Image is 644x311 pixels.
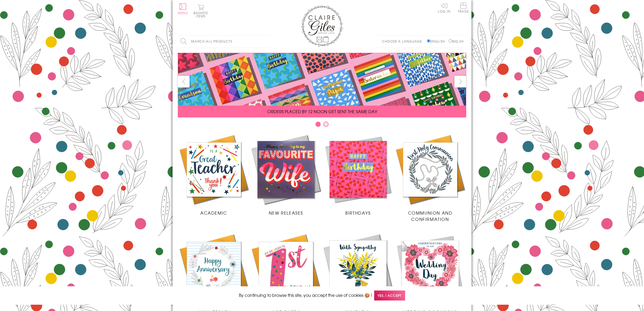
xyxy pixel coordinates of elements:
[178,3,188,14] button: Menu
[427,39,448,44] label: English
[394,133,466,222] a: Communion and Confirmation
[264,35,270,47] input: Search
[374,291,405,301] span: Yes, I accept
[427,39,430,43] input: English
[458,3,469,14] a: Trade
[250,133,322,216] a: New Releases
[345,210,371,216] span: Birthdays
[194,4,208,18] button: Basket0 items
[178,35,270,47] input: Search all products
[315,122,321,127] button: Carousel Page 1 (Current Slide)
[178,133,250,216] a: Academic
[382,39,426,44] p: Choose a language:
[267,108,377,115] span: ORDERS PLACED BY 12 NOON GET SENT THE SAME DAY
[438,3,450,13] a: Log In
[408,210,453,222] span: Communion and Confirmation
[458,3,469,13] span: Trade
[301,5,343,47] img: Claire Giles Greetings Cards
[178,121,466,129] div: Carousel Pagination
[449,39,464,44] label: Welsh
[178,76,190,87] button: prev
[269,210,303,216] span: New Releases
[200,210,227,216] span: Academic
[449,39,452,43] input: Welsh
[322,133,394,216] a: Birthdays
[454,76,466,87] button: next
[196,11,208,18] span: 0 items
[323,122,329,127] button: Carousel Page 2
[178,11,188,15] span: Menu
